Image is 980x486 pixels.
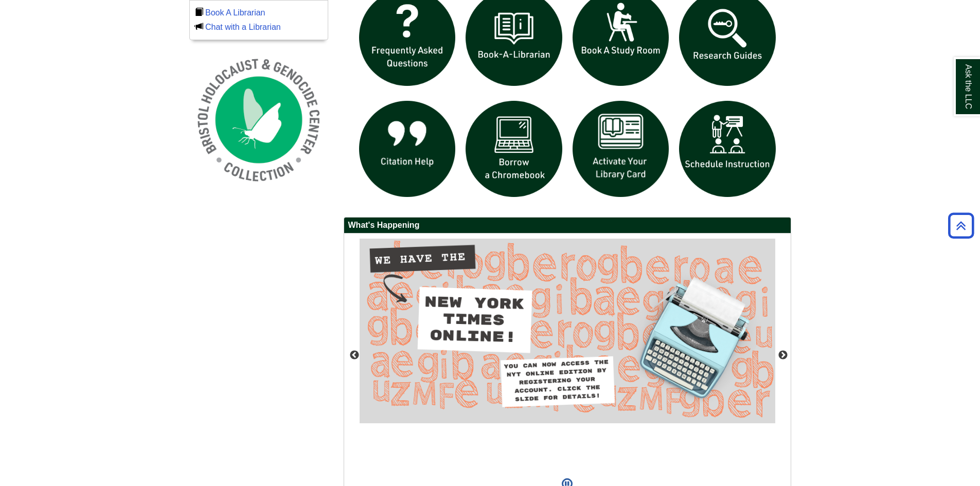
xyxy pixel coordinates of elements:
[349,350,360,361] button: Previous
[674,96,781,203] img: For faculty. Schedule Library Instruction icon links to form.
[354,96,461,203] img: citation help icon links to citation help guide page
[460,96,567,203] img: Borrow a chromebook icon links to the borrow a chromebook web page
[344,218,791,233] h2: What's Happening
[778,350,788,361] button: Next
[945,219,977,232] a: Back to Top
[205,8,265,17] a: Book A Librarian
[360,239,775,423] img: Access the New York Times online edition.
[189,50,328,189] img: Holocaust and Genocide Collection
[567,96,674,203] img: activate Library Card icon links to form to activate student ID into library card
[205,23,281,31] a: Chat with a Librarian
[360,239,775,473] div: This box contains rotating images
